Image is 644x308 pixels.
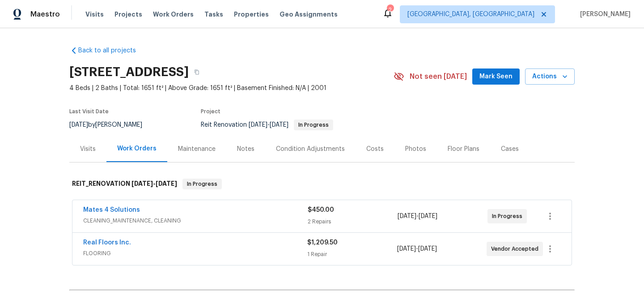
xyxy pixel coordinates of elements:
[69,68,189,77] h2: [STREET_ADDRESS]
[308,217,398,226] div: 2 Repairs
[492,212,526,221] span: In Progress
[576,10,631,19] span: [PERSON_NAME]
[398,212,437,221] span: -
[117,144,157,153] div: Work Orders
[69,109,109,114] span: Last Visit Date
[83,216,308,225] span: CLEANING_MAINTENANCE, CLEANING
[387,5,393,14] div: 2
[419,213,437,219] span: [DATE]
[131,180,177,187] span: -
[410,72,467,81] span: Not seen [DATE]
[83,240,131,246] a: Real Floors Inc.
[183,180,221,188] span: In Progress
[178,145,216,154] div: Maintenance
[69,170,575,198] div: REIT_RENOVATION [DATE]-[DATE]In Progress
[153,10,194,19] span: Work Orders
[80,145,96,154] div: Visits
[249,122,288,128] span: -
[366,145,384,154] div: Costs
[479,71,513,82] span: Mark Seen
[249,122,267,128] span: [DATE]
[30,10,60,19] span: Maestro
[204,11,223,17] span: Tasks
[448,145,479,154] div: Floor Plans
[491,244,542,253] span: Vendor Accepted
[201,109,220,114] span: Project
[407,10,534,19] span: [GEOGRAPHIC_DATA], [GEOGRAPHIC_DATA]
[85,10,104,19] span: Visits
[237,145,254,154] div: Notes
[131,180,153,187] span: [DATE]
[69,122,88,128] span: [DATE]
[156,180,177,187] span: [DATE]
[307,240,338,246] span: $1,209.50
[405,145,426,154] div: Photos
[69,84,394,93] span: 4 Beds | 2 Baths | Total: 1651 ft² | Above Grade: 1651 ft² | Basement Finished: N/A | 2001
[307,250,397,259] div: 1 Repair
[397,246,416,252] span: [DATE]
[83,207,140,213] a: Mates 4 Solutions
[398,213,416,219] span: [DATE]
[189,64,205,80] button: Copy Address
[114,10,142,19] span: Projects
[308,207,334,213] span: $450.00
[276,145,345,154] div: Condition Adjustments
[532,71,568,82] span: Actions
[501,145,519,154] div: Cases
[295,122,332,128] span: In Progress
[418,246,437,252] span: [DATE]
[69,120,153,130] div: by [PERSON_NAME]
[234,10,269,19] span: Properties
[270,122,288,128] span: [DATE]
[525,68,575,85] button: Actions
[201,122,333,128] span: Reit Renovation
[397,244,437,253] span: -
[83,249,307,258] span: FLOORING
[472,68,520,85] button: Mark Seen
[69,46,155,55] a: Back to all projects
[280,10,338,19] span: Geo Assignments
[72,179,177,189] h6: REIT_RENOVATION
